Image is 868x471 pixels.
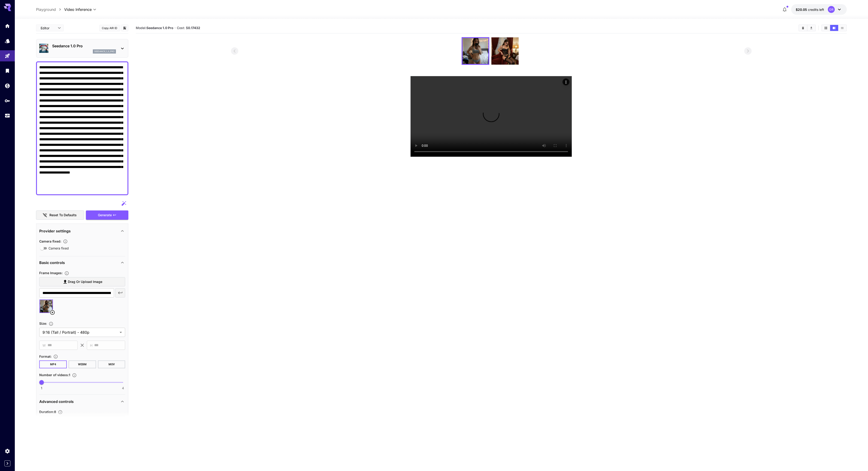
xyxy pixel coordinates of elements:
[799,25,807,31] button: Clear All
[4,460,10,466] button: Expand sidebar
[68,279,102,285] span: Drag or upload image
[491,37,519,65] img: 9wfFrcAAAABklEQVQDAL5iXTVZOqqzAAAAAElFTkSuQmCC
[70,373,79,378] button: Specify how many videos to generate in a single request. Each video generation will be charged se...
[563,78,569,85] div: Actions
[830,25,838,31] button: Show media in video view
[39,228,71,234] p: Provider settings
[52,43,116,49] p: Seedance 1.0 Pro
[42,330,118,335] span: 9:16 (Tall / Portrait) - 480p
[798,24,816,31] div: Clear AllDownload All
[39,41,125,55] div: Seedance 1.0 Proseedance_1_0_pro
[5,98,10,104] div: API Keys
[39,225,125,237] div: Provider settings
[63,271,71,276] button: Upload frame images.
[39,260,65,265] p: Basic controls
[39,373,70,377] span: Number of videos : 1
[51,354,60,359] button: Choose the file format for the output video.
[48,246,69,251] span: Camera fixed
[39,271,63,275] span: Frame Images :
[69,360,96,368] button: WEBM
[822,25,830,31] button: Show media in grid view
[39,257,125,268] div: Basic controls
[39,239,61,243] span: Camera fixed :
[5,113,10,119] div: Usage
[838,25,846,31] button: Show media in list view
[5,448,10,454] div: Settings
[146,26,173,30] b: Seedance 1.0 Pro
[122,386,124,390] span: 4
[39,410,56,414] span: Duration : 8
[36,7,64,12] nav: breadcrumb
[36,210,84,220] button: Reset to defaults
[90,343,92,348] span: H
[99,25,120,31] button: Copy AIR ID
[39,399,74,404] p: Advanced controls
[5,83,10,89] div: Wallet
[47,321,55,326] button: Adjust the dimensions of the generated image by specifying its width and height in pixels, or sel...
[56,410,64,414] button: Set the number of duration
[177,26,200,30] span: Cost: $
[39,321,47,325] span: Size :
[175,25,176,31] p: ·
[5,68,10,74] div: Library
[791,4,847,15] button: $20.05GR
[123,25,127,31] button: Add to library
[98,360,125,368] button: MOV
[39,396,125,407] div: Advanced controls
[86,210,128,220] button: Generate
[188,26,200,30] b: 0.17432
[42,343,46,348] span: W
[98,212,112,218] span: Generate
[808,8,824,12] span: credits left
[136,26,173,30] span: Model:
[5,53,10,59] div: Playground
[796,7,824,12] div: $20.05
[36,7,56,12] a: Playground
[39,277,125,287] label: Drag or upload image
[463,38,488,64] img: 9GTE5EAAAABklEQVQDAEfAcp4rsDidAAAAAElFTkSuQmCC
[5,38,10,44] div: Models
[39,354,51,358] span: Format :
[5,23,10,29] div: Home
[796,8,808,12] span: $20.05
[64,7,92,12] span: Video Inference
[828,6,835,13] div: GR
[41,26,55,30] span: Editor
[807,25,815,31] button: Download All
[39,360,67,368] button: MP4
[41,386,42,390] span: 1
[94,50,115,53] p: seedance_1_0_pro
[821,24,847,31] div: Show media in grid viewShow media in video viewShow media in list view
